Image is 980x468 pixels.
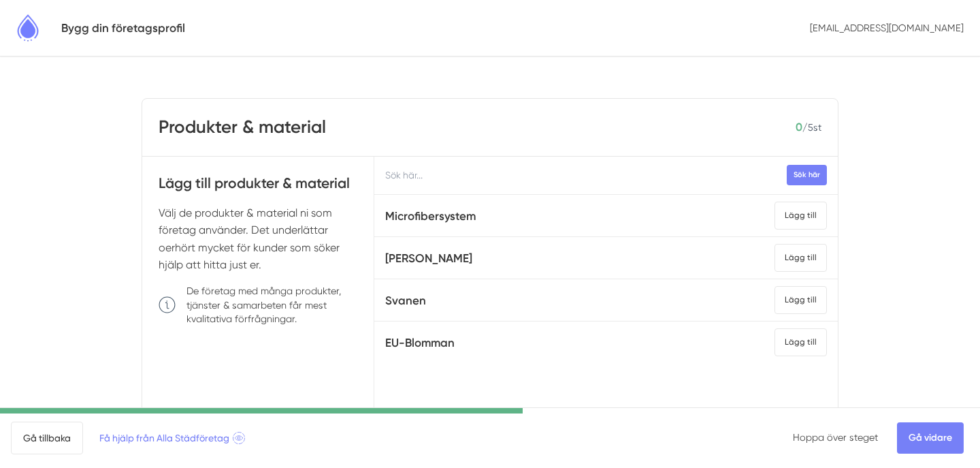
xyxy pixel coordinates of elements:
[804,16,969,40] p: [EMAIL_ADDRESS][DOMAIN_NAME]
[774,286,827,314] div: Lägg till
[186,284,357,325] p: De företag med många produkter, tjänster & samarbeten får mest kvalitativa förfrågningar.
[385,334,455,352] h5: EU-Blomman
[774,202,827,230] div: Lägg till
[374,157,838,194] input: Sök här...
[385,207,476,225] h5: Microfibersystem
[774,328,827,356] div: Lägg till
[796,121,802,134] span: 0
[808,122,813,133] span: 5
[385,249,472,268] h5: [PERSON_NAME]
[793,432,878,443] a: Hoppa över steget
[774,244,827,272] div: Lägg till
[159,173,357,204] h4: Lägg till produkter & material
[11,422,83,454] a: Gå tillbaka
[61,19,185,37] h5: Bygg din företagsprofil
[787,165,827,185] button: Sök här
[99,431,245,446] span: Få hjälp från Alla Städföretag
[897,422,964,454] a: Gå vidare
[11,11,45,45] img: Alla Städföretag
[159,204,357,274] p: Välj de produkter & material ni som företag använder. Det underlättar oerhört mycket för kunder s...
[159,115,326,140] h3: Produkter & material
[385,292,426,310] h5: Svanen
[802,122,821,133] span: / st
